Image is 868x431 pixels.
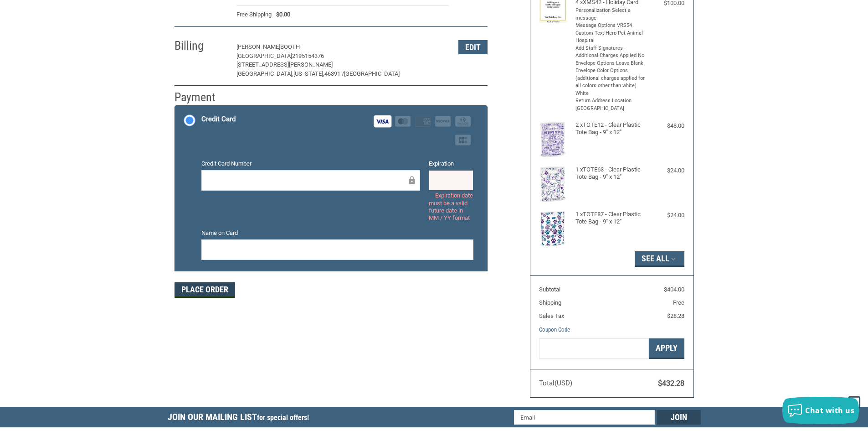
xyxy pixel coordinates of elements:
label: Credit Card Number [201,159,420,168]
input: Gift Certificate or Coupon Code [539,338,649,359]
label: Expiration date must be a valid future date in MM / YY format [429,192,473,222]
label: Expiration [429,159,473,168]
span: [PERSON_NAME] [236,43,280,50]
span: [GEOGRAPHIC_DATA] [344,70,400,77]
span: [US_STATE], [293,70,324,77]
label: Name on Card [201,228,473,238]
button: Edit [458,40,488,54]
h4: 1 x TOTE87 - Clear Plastic Tote Bag - 9" x 12" [575,211,646,226]
span: 46391 / [324,70,344,77]
li: Message Options VRS54 [575,22,646,30]
button: Place Order [175,282,235,298]
span: Subtotal [539,286,560,293]
span: Free [673,299,684,306]
li: Return Address Location [GEOGRAPHIC_DATA] [575,97,646,112]
input: Join [657,410,701,425]
li: Personalization Select a message [575,7,646,22]
h2: Payment [175,90,228,105]
input: Email [514,410,655,425]
span: $432.28 [658,379,684,388]
span: [STREET_ADDRESS][PERSON_NAME] [236,61,333,68]
div: $48.00 [648,121,684,130]
span: $404.00 [664,286,684,293]
div: $24.00 [648,211,684,220]
button: Chat with us [782,397,859,424]
span: [GEOGRAPHIC_DATA] [236,52,292,59]
h5: Join Our Mailing List [168,407,313,430]
span: Chat with us [805,405,854,415]
span: Shipping [539,299,561,306]
span: $28.28 [667,312,684,319]
button: See All [635,251,684,267]
h2: Billing [175,38,228,53]
li: Envelope Color Options (additional charges applied for all colors other than white) White [575,67,646,97]
li: Custom Text Hero Pet Animal Hospital [575,30,646,45]
span: $0.00 [272,10,290,19]
h4: 1 x TOTE63 - Clear Plastic Tote Bag - 9" x 12" [575,166,646,181]
h4: 2 x TOTE12 - Clear Plastic Tote Bag - 9" x 12" [575,121,646,136]
span: Total (USD) [539,379,572,387]
span: for special offers! [257,413,309,422]
span: booth [280,43,300,50]
span: Sales Tax [539,312,564,319]
button: Apply [649,338,684,359]
span: 2195154376 [292,52,324,59]
li: Add Staff Signatures - Additional Charges Applied No [575,45,646,60]
span: Free Shipping [236,10,272,19]
div: Credit Card [201,112,236,127]
a: Coupon Code [539,326,570,333]
span: [GEOGRAPHIC_DATA], [236,70,293,77]
div: $24.00 [648,166,684,175]
li: Envelope Options Leave Blank [575,60,646,68]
